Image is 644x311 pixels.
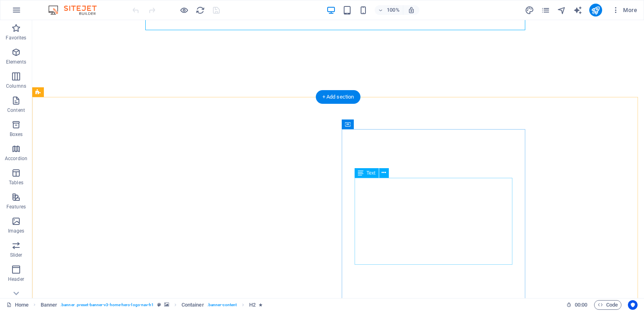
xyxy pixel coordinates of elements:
[179,5,189,15] button: Click here to leave preview mode and continue editing
[589,4,602,16] button: publish
[387,5,400,15] h6: 100%
[541,6,550,15] i: Pages (Ctrl+Alt+S)
[557,5,567,15] button: navigator
[6,59,27,65] p: Elements
[8,228,25,234] p: Images
[609,4,640,16] button: More
[541,5,551,15] button: pages
[6,35,26,41] p: Favorites
[46,5,107,15] img: Editor Logo
[566,300,588,310] h6: Session time
[182,300,204,310] span: Click to select. Double-click to edit
[157,303,161,307] i: This element is a customizable preset
[207,300,237,310] span: . banner-content
[41,300,58,310] span: Click to select. Double-click to edit
[6,204,26,210] p: Features
[316,90,361,104] div: + Add section
[408,6,415,14] i: On resize automatically adjust zoom level to fit chosen device.
[557,6,566,15] i: Navigator
[10,131,23,138] p: Boxes
[573,6,582,15] i: AI Writer
[6,83,26,89] p: Columns
[259,303,262,307] i: Element contains an animation
[195,5,205,15] button: reload
[594,300,621,310] button: Code
[375,5,403,15] button: 100%
[628,300,638,310] button: Usercentrics
[7,107,25,113] p: Content
[249,300,256,310] span: Click to select. Double-click to edit
[575,300,587,310] span: 00 00
[196,6,205,15] i: Reload page
[598,300,618,310] span: Code
[41,300,263,310] nav: breadcrumb
[580,302,582,308] span: :
[5,155,27,162] p: Accordion
[164,303,169,307] i: This element contains a background
[573,5,583,15] button: text_generator
[525,6,534,15] i: Design (Ctrl+Alt+Y)
[525,5,535,15] button: design
[6,300,29,310] a: Click to cancel selection. Double-click to open Pages
[10,252,23,258] p: Slider
[367,171,376,175] span: Text
[591,6,600,15] i: Publish
[8,276,24,282] p: Header
[60,300,154,310] span: . banner .preset-banner-v3-home-hero-logo-nav-h1
[612,6,637,14] span: More
[9,179,23,186] p: Tables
